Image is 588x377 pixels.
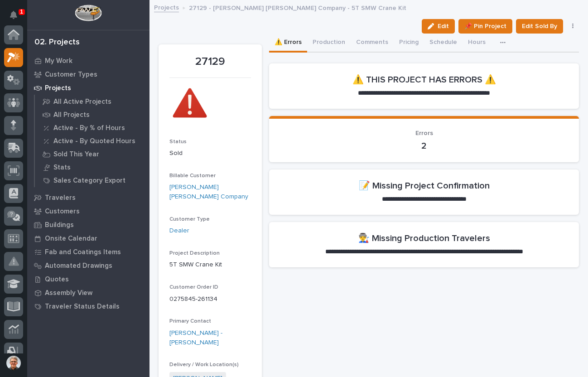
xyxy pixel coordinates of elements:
h2: 👨‍🏭 Missing Production Travelers [358,233,490,244]
button: Schedule [424,34,463,53]
button: Pricing [394,34,424,53]
p: 2 [280,140,568,151]
p: Traveler Status Details [45,303,120,311]
span: Edit Sold By [522,21,557,32]
a: Active - By % of Hours [35,121,149,134]
p: Automated Drawings [45,262,112,270]
span: Customer Type [169,217,210,222]
a: Travelers [27,191,149,204]
a: Active - By Quoted Hours [35,135,149,147]
a: Customers [27,204,149,218]
button: Notifications [4,5,23,24]
p: Assembly View [45,289,92,297]
p: Fab and Coatings Items [45,248,121,256]
button: Hours [463,34,491,53]
p: 1 [20,9,23,15]
p: Travelers [45,194,76,202]
a: Quotes [27,272,149,286]
p: My Work [45,57,72,65]
h2: 📝 Missing Project Confirmation [359,180,490,191]
p: Active - By % of Hours [53,124,125,132]
span: 📌 Pin Project [464,21,506,32]
p: 0275845-261134 [169,295,251,304]
button: Edit [422,19,455,34]
button: users-avatar [4,353,23,372]
div: 02. Projects [34,38,80,48]
p: All Projects [53,111,90,119]
a: Traveler Status Details [27,300,149,313]
p: Quotes [45,275,69,284]
a: Projects [27,81,149,95]
p: 5T SMW Crane Kit [169,260,251,270]
span: Customer Order ID [169,285,218,290]
p: Onsite Calendar [45,235,97,243]
span: Edit [438,22,449,30]
img: Workspace Logo [75,5,101,21]
span: Status [169,139,187,145]
a: Stats [35,161,149,174]
span: Billable Customer [169,173,216,179]
p: 27129 [169,55,251,68]
a: Fab and Coatings Items [27,245,149,259]
a: Buildings [27,218,149,232]
a: Onsite Calendar [27,232,149,245]
a: All Active Projects [35,95,149,108]
a: Assembly View [27,286,149,300]
button: Production [307,34,351,53]
p: Sold This Year [53,150,99,159]
button: Edit Sold By [516,19,563,34]
a: Sold This Year [35,148,149,160]
span: Delivery / Work Location(s) [169,362,239,367]
p: Sales Category Export [53,177,125,185]
p: Stats [53,164,71,172]
p: Sold [169,149,251,158]
a: Sales Category Export [35,174,149,187]
a: All Projects [35,108,149,121]
a: Dealer [169,226,189,236]
a: [PERSON_NAME] - [PERSON_NAME] [169,329,251,348]
a: Customer Types [27,68,149,81]
a: My Work [27,54,149,68]
button: ⚠️ Errors [269,34,307,53]
a: Automated Drawings [27,259,149,272]
button: Comments [351,34,394,53]
p: Active - By Quoted Hours [53,137,135,145]
div: Notifications1 [11,11,23,25]
a: Projects [154,2,179,12]
p: 27129 - [PERSON_NAME] [PERSON_NAME] Company - 5T SMW Crane Kit [189,2,406,12]
p: Customers [45,208,80,216]
p: Projects [45,84,71,92]
h2: ⚠️ THIS PROJECT HAS ERRORS ⚠️ [352,74,496,85]
a: [PERSON_NAME] [PERSON_NAME] Company [169,183,251,202]
button: 📌 Pin Project [458,19,512,34]
span: Primary Contact [169,319,211,324]
p: Buildings [45,221,74,229]
p: Customer Types [45,71,97,79]
span: Project Description [169,251,220,256]
img: 8WlrJd5fDLuSJwpd0f2EvCVa9-gXFsaF1r4MFtgkrNo [169,83,210,124]
p: All Active Projects [53,98,111,106]
span: Errors [415,130,433,136]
